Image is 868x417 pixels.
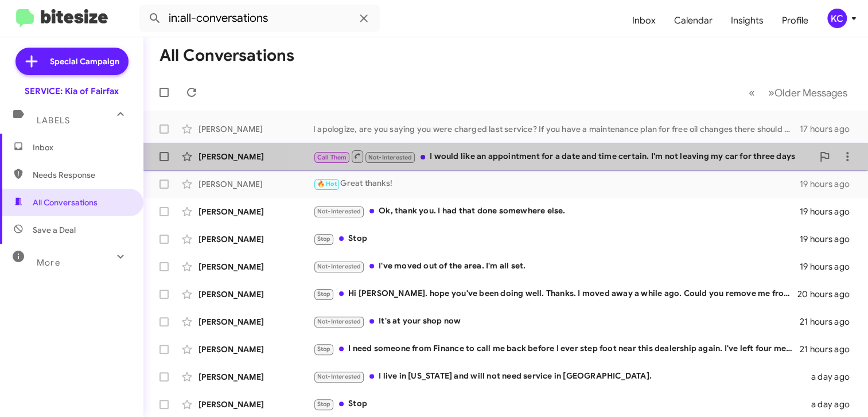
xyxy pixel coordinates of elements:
span: Not-Interested [317,263,361,270]
span: Older Messages [774,87,847,99]
button: KC [818,9,855,28]
span: Needs Response [33,169,130,181]
div: [PERSON_NAME] [198,316,313,328]
h1: All Conversations [159,46,294,65]
div: Stop [313,397,808,411]
div: I live in [US_STATE] and will not need service in [GEOGRAPHIC_DATA]. [313,370,808,383]
span: Not-Interested [317,318,361,325]
div: 19 hours ago [799,206,859,217]
span: Stop [317,400,331,408]
span: Stop [317,345,331,353]
span: Not-Interested [317,208,361,215]
span: More [37,258,60,268]
div: 19 hours ago [799,178,859,190]
div: Ok, thank you. I had that done somewhere else. [313,205,799,218]
a: Insights [722,4,773,37]
span: Not-Interested [317,373,361,380]
span: Special Campaign [50,56,119,67]
div: a day ago [808,399,859,410]
span: « [749,85,755,100]
div: [PERSON_NAME] [198,289,313,300]
span: Labels [37,115,70,126]
div: Great thanks! [313,177,799,190]
a: Special Campaign [15,48,129,75]
span: Not-Interested [368,154,412,161]
div: a day ago [808,371,859,383]
div: [PERSON_NAME] [198,261,313,272]
div: [PERSON_NAME] [198,206,313,217]
div: I've moved out of the area. I'm all set. [313,260,799,273]
div: 19 hours ago [799,261,859,272]
a: Profile [773,4,818,37]
span: Stop [317,235,331,243]
div: 19 hours ago [799,233,859,245]
span: Inbox [33,142,130,153]
div: I would like an appointment for a date and time certain. I'm not leaving my car for three days [313,149,813,163]
a: Inbox [623,4,665,37]
div: SERVICE: Kia of Fairfax [25,85,119,97]
div: 17 hours ago [799,123,859,135]
input: Search [139,5,380,32]
div: Stop [313,232,799,245]
button: Previous [742,81,762,104]
div: [PERSON_NAME] [198,178,313,190]
span: Save a Deal [33,224,76,236]
div: I apologize, are you saying you were charged last service? If you have a maintenance plan for fre... [313,123,799,135]
span: » [768,85,774,100]
div: [PERSON_NAME] [198,233,313,245]
div: [PERSON_NAME] [198,371,313,383]
div: KC [827,9,847,28]
div: 21 hours ago [799,344,859,355]
span: All Conversations [33,197,98,208]
div: I need someone from Finance to call me back before I ever step foot near this dealership again. I... [313,342,799,356]
a: Calendar [665,4,722,37]
div: [PERSON_NAME] [198,123,313,135]
button: Next [761,81,854,104]
nav: Page navigation example [742,81,854,104]
div: It's at your shop now [313,315,799,328]
div: 20 hours ago [797,289,859,300]
div: [PERSON_NAME] [198,151,313,162]
span: Call Them [317,154,347,161]
div: Hi [PERSON_NAME]. hope you've been doing well. Thanks. I moved away a while ago. Could you remove... [313,287,797,301]
div: [PERSON_NAME] [198,399,313,410]
span: 🔥 Hot [317,180,337,188]
div: 21 hours ago [799,316,859,328]
span: Stop [317,290,331,298]
div: [PERSON_NAME] [198,344,313,355]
